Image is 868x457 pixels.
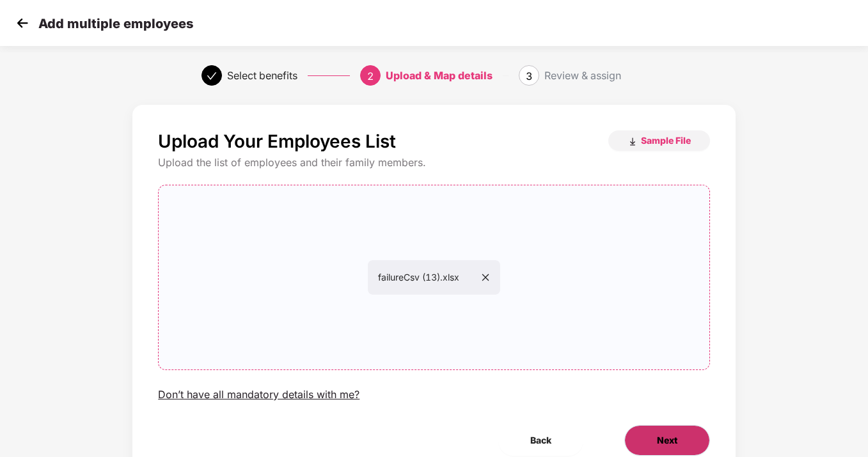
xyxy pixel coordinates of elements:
span: Sample File [641,134,691,146]
span: check [207,71,217,81]
div: Upload the list of employees and their family members. [158,156,709,169]
img: svg+xml;base64,PHN2ZyB4bWxucz0iaHR0cDovL3d3dy53My5vcmcvMjAwMC9zdmciIHdpZHRoPSIzMCIgaGVpZ2h0PSIzMC... [13,13,32,33]
span: Back [530,433,551,447]
div: Upload & Map details [386,65,493,86]
img: download_icon [627,137,638,147]
span: failureCsv (13).xlsx close [159,185,709,369]
p: Upload Your Employees List [158,130,396,152]
div: Select benefits [227,65,297,86]
div: Review & assign [544,65,621,86]
button: Back [498,425,583,456]
span: 2 [367,70,374,82]
button: Sample File [608,130,710,151]
p: Add multiple employees [38,16,193,31]
button: Next [624,425,710,456]
span: Next [657,433,677,447]
span: close [481,273,490,282]
div: Don’t have all mandatory details with me? [158,388,359,401]
span: failureCsv (13).xlsx [378,272,490,283]
span: 3 [526,70,532,82]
